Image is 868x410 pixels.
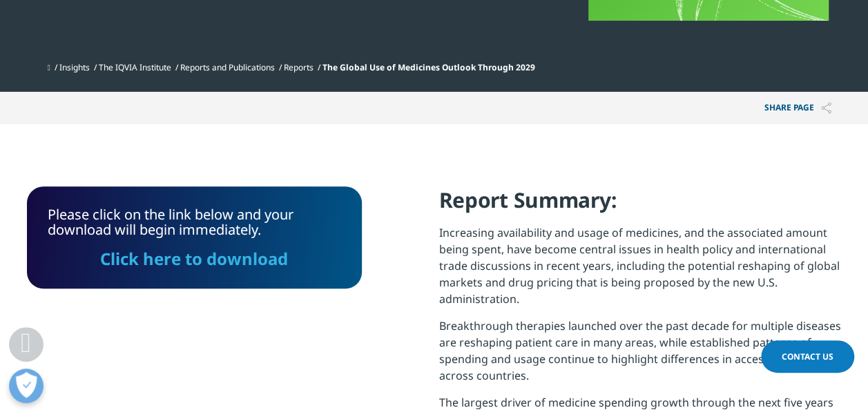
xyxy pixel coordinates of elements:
p: Share PAGE [754,92,842,124]
span: Contact Us [782,351,833,362]
a: Contact Us [761,340,854,373]
div: Please click on the link below and your download will begin immediately. [48,207,341,268]
img: Share PAGE [821,102,831,114]
a: Click here to download [100,247,288,270]
p: Increasing availability and usage of medicines, and the associated amount being spent, have becom... [439,224,842,318]
a: Reports [284,61,314,73]
p: Breakthrough therapies launched over the past decade for multiple diseases are reshaping patient ... [439,318,842,394]
h4: Report Summary: [439,186,842,224]
button: Share PAGEShare PAGE [754,92,842,124]
a: Insights [59,61,90,73]
span: The Global Use of Medicines Outlook Through 2029 [322,61,535,73]
a: Reports and Publications [180,61,275,73]
a: The IQVIA Institute [99,61,171,73]
button: Ouvrir le centre de préférences [9,369,44,403]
